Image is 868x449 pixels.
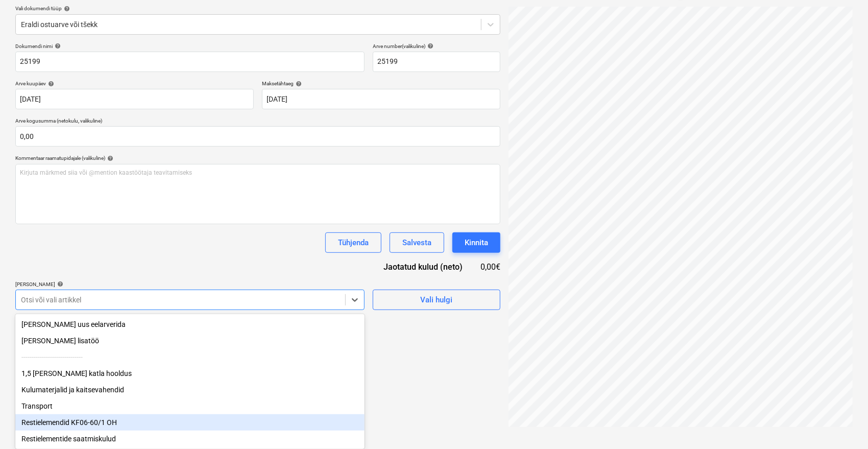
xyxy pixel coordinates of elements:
div: 1,5 MW Kohlbach katla hooldus [15,365,365,382]
div: Arve number (valikuline) [373,43,500,50]
div: Lisa uus eelarverida [15,316,365,333]
input: Dokumendi nimi [15,52,365,72]
div: Maksetähtaeg [262,80,500,87]
div: Lisa uus lisatöö [15,333,365,349]
input: Arve kogusumma (netokulu, valikuline) [15,126,500,147]
div: Vali hulgi [420,293,452,306]
div: Arve kuupäev [15,80,254,87]
span: help [105,155,113,161]
input: Arve number [373,52,500,72]
div: Transport [15,398,365,414]
button: Kinnita [452,232,500,253]
div: Kommentaar raamatupidajale (valikuline) [15,155,500,161]
div: Jaotatud kulud (neto) [368,261,479,273]
div: Vali dokumendi tüüp [15,5,500,12]
div: 1,5 [PERSON_NAME] katla hooldus [15,365,365,382]
input: Tähtaega pole määratud [262,89,500,109]
span: help [62,6,70,12]
p: Arve kogusumma (netokulu, valikuline) [15,117,500,126]
div: Kulumaterjalid ja kaitsevahendid [15,382,365,398]
div: ------------------------------ [15,349,365,365]
span: help [55,281,63,287]
div: 0,00€ [479,261,500,273]
div: Kinnita [465,236,488,249]
div: Dokumendi nimi [15,43,365,50]
div: [PERSON_NAME] [15,281,365,288]
span: help [53,43,61,49]
span: help [294,81,302,87]
button: Salvesta [390,232,444,253]
span: help [46,81,54,87]
div: Tühjenda [338,236,369,249]
input: Arve kuupäeva pole määratud. [15,89,254,109]
div: Salvesta [402,236,431,249]
button: Vali hulgi [373,290,500,310]
span: help [425,43,433,49]
div: [PERSON_NAME] lisatöö [15,333,365,349]
div: [PERSON_NAME] uus eelarverida [15,316,365,333]
div: Restielementide saatmiskulud [15,431,365,447]
button: Tühjenda [325,232,381,253]
div: Restielemendid KF06-60/1 OH [15,414,365,431]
